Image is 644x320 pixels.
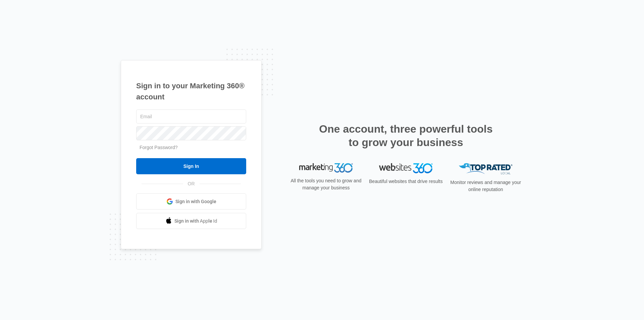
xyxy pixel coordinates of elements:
[174,218,217,225] span: Sign in with Apple Id
[183,180,200,187] span: OR
[136,158,246,174] input: Sign In
[288,177,364,191] p: All the tools you need to grow and manage your business
[175,198,216,205] span: Sign in with Google
[136,80,246,102] h1: Sign in to your Marketing 360® account
[299,163,353,173] img: Marketing 360
[448,179,523,193] p: Monitor reviews and manage your online reputation
[140,145,178,150] a: Forgot Password?
[459,163,513,174] img: Top Rated Local
[368,178,443,185] p: Beautiful websites that drive results
[317,122,495,149] h2: One account, three powerful tools to grow your business
[136,213,246,229] a: Sign in with Apple Id
[379,163,433,173] img: Websites 360
[136,193,246,210] a: Sign in with Google
[136,109,246,124] input: Email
